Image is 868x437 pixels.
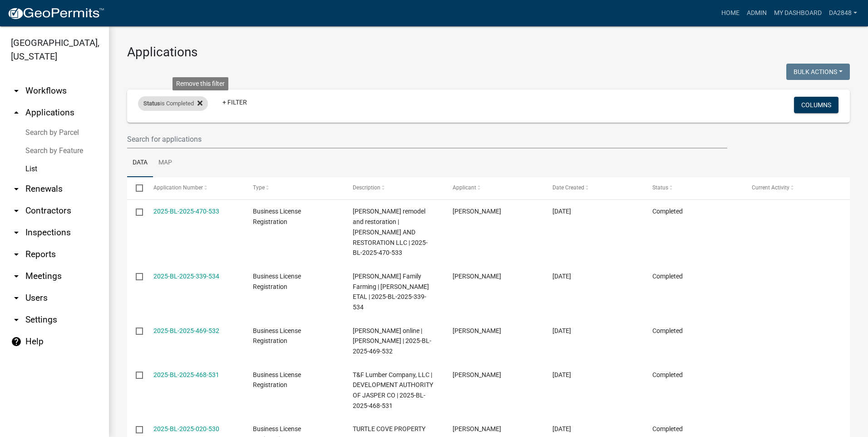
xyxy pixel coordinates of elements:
[144,177,244,199] datatable-header-cell: Application Number
[353,327,431,355] span: Johns online | EARWOOD JOHN JR | 2025-BL-2025-469-532
[127,45,850,60] h3: Applications
[444,177,544,199] datatable-header-cell: Applicant
[552,208,571,215] span: 09/18/2025
[253,327,301,345] span: Business License Registration
[253,273,301,290] span: Business License Registration
[253,184,265,191] span: Type
[743,177,843,199] datatable-header-cell: Current Activity
[127,130,727,149] input: Search for applications
[552,273,571,280] span: 09/18/2025
[353,208,428,256] span: salazar remodel and restoration | SALAZAR REMODEL AND RESTORATION LLC | 2025-BL-2025-470-533
[11,227,22,238] i: arrow_drop_down
[652,425,683,432] span: Completed
[552,371,571,378] span: 09/10/2025
[153,425,219,432] a: 2025-BL-2025-020-530
[11,205,22,216] i: arrow_drop_down
[11,85,22,96] i: arrow_drop_down
[652,208,683,215] span: Completed
[173,77,228,90] div: Remove this filter
[253,208,301,225] span: Business License Registration
[244,177,344,199] datatable-header-cell: Type
[825,5,861,22] a: da2848
[253,371,301,389] span: Business License Registration
[11,293,22,303] i: arrow_drop_down
[11,107,22,118] i: arrow_drop_up
[153,208,219,215] a: 2025-BL-2025-470-533
[552,184,584,191] span: Date Created
[153,184,203,191] span: Application Number
[153,371,219,378] a: 2025-BL-2025-468-531
[453,208,501,215] span: Alain Salazar
[552,327,571,334] span: 09/16/2025
[552,425,571,432] span: 09/04/2025
[770,5,825,22] a: My Dashboard
[11,271,22,282] i: arrow_drop_down
[453,273,501,280] span: Allen hilton
[138,96,208,111] div: is Completed
[143,100,160,107] span: Status
[11,336,22,347] i: help
[11,314,22,325] i: arrow_drop_down
[353,371,433,409] span: T&F Lumber Company, LLC | DEVELOPMENT AUTHORITY OF JASPER CO | 2025-BL-2025-468-531
[643,177,743,199] datatable-header-cell: Status
[453,184,476,191] span: Applicant
[652,184,668,191] span: Status
[127,177,144,199] datatable-header-cell: Select
[743,5,770,22] a: Admin
[453,425,501,432] span: Stephanie Banks
[215,94,254,110] a: + Filter
[353,184,380,191] span: Description
[544,177,644,199] datatable-header-cell: Date Created
[153,273,219,280] a: 2025-BL-2025-339-534
[718,5,743,22] a: Home
[453,327,501,334] span: John Earwood
[453,371,501,378] span: William Faircloth
[344,177,444,199] datatable-header-cell: Description
[11,249,22,260] i: arrow_drop_down
[794,97,838,113] button: Columns
[153,149,178,178] a: Map
[127,149,153,178] a: Data
[153,327,219,334] a: 2025-BL-2025-469-532
[652,371,683,378] span: Completed
[652,327,683,334] span: Completed
[652,273,683,280] span: Completed
[786,64,850,80] button: Bulk Actions
[11,184,22,194] i: arrow_drop_down
[353,273,429,311] span: Howard Family Farming | HOWARD EDDIE MARVIN ETAL | 2025-BL-2025-339-534
[752,184,789,191] span: Current Activity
